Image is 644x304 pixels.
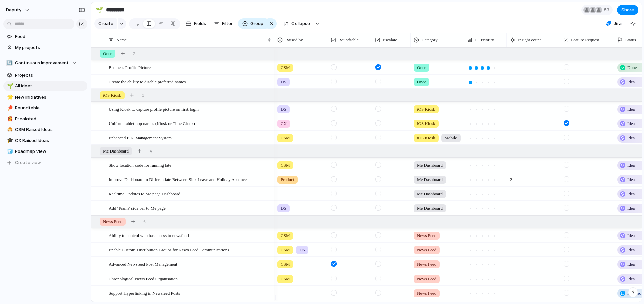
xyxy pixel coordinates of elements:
button: 🔄Continuous Improvement [3,58,87,68]
span: Idea [627,232,635,239]
span: Realtime Updates to Me page Dashboard [109,190,180,197]
span: 1 [507,243,515,253]
button: Fields [183,18,209,29]
span: Me Dashboard [417,176,443,183]
span: Group [250,20,263,27]
span: News Feed [103,218,122,225]
span: Name [116,37,127,43]
span: 3 [142,92,145,99]
span: Idea [627,106,635,113]
button: 🌱 [94,5,105,15]
span: CSM [281,261,290,268]
span: deputy [6,7,21,13]
div: 🌱 [96,5,103,14]
span: Idea [627,261,635,268]
span: Idea [627,191,635,197]
span: Projects [15,72,85,79]
button: 🧊 [6,148,13,155]
span: Idea [627,120,635,127]
span: 2 [507,173,515,183]
span: DS [281,79,286,85]
button: Group [238,18,267,29]
div: 🔄 [6,60,13,66]
span: Business Profile Picture [109,63,151,71]
span: CSM [281,162,290,169]
span: CSM [281,276,290,282]
button: Collapse [279,18,313,29]
span: Mobile [445,135,458,141]
span: Uniform tablet app names (Kiosk or Time Clock) [109,119,195,127]
a: Projects [3,70,87,80]
a: 🏓Roundtable [3,103,87,113]
span: Done [627,64,637,71]
span: Escalate [383,37,397,43]
button: 🌟 [6,94,13,101]
span: Idea [627,79,635,85]
span: CSM [281,232,290,239]
span: Me Dashboard [417,205,443,212]
span: Raised by [285,37,303,43]
span: CX [281,120,287,127]
span: CSM [281,135,290,141]
span: CX Raised Ideas [15,137,85,144]
span: Feed [15,33,85,40]
span: Idea [627,135,635,141]
span: Collapse [291,20,310,27]
span: CSM [281,64,290,71]
a: 👨‍🚒Escalated [3,114,87,124]
a: 🌟New Initiatives [3,92,87,102]
button: 🌱 [6,83,13,89]
span: DS [299,247,305,253]
span: Once [417,79,426,85]
span: Idea [627,205,635,212]
span: Status [625,37,636,43]
span: CSM Raised Ideas [15,126,85,133]
span: Jira [614,20,622,27]
span: Roundtable [338,37,359,43]
div: 🏓 [7,104,12,112]
span: CSM [281,247,290,253]
a: 🌱All ideas [3,81,87,91]
span: Escalated [15,116,85,122]
span: Using Kiosk to capture profile picture on first login [109,105,199,113]
span: 1 [507,272,515,282]
span: Enhanced PIN Management System [109,134,172,141]
span: 6 [143,218,146,225]
div: 🍮 [7,126,12,134]
span: Advanced Newsfeed Post Management [109,260,177,268]
span: New Initiatives [15,94,85,101]
span: Improve Dashboard to Differentiate Between Sick Leave and Holiday Absences [109,175,248,183]
span: CI Priority [475,37,494,43]
span: Create view [15,159,41,166]
a: 🎓CX Raised Ideas [3,136,87,146]
span: Once [417,64,426,71]
span: Share [621,7,634,13]
span: Idea [627,276,635,282]
span: Me Dashboard [417,191,443,197]
a: 🍮CSM Raised Ideas [3,125,87,135]
span: iOS Kiosk [417,120,435,127]
button: Jira [603,19,624,29]
span: Idea [627,162,635,169]
span: Roundtable [15,105,85,111]
span: Ability to control who has access to newsfeed [109,231,189,239]
span: Insight count [518,37,541,43]
span: News Feed [417,232,436,239]
span: DS [281,106,286,113]
button: deputy [3,5,33,15]
span: Me Dashboard [417,162,443,169]
div: 🌱 [7,82,12,90]
span: Add 'Teams' side bar to Me page [109,204,166,212]
span: iOS Kiosk [417,135,435,141]
button: 🍮 [6,126,13,133]
button: 🎓 [6,137,13,144]
span: All ideas [15,83,85,89]
span: News Feed [417,276,436,282]
button: Create view [3,158,87,168]
a: Feed [3,32,87,42]
span: iOS Kiosk [103,92,121,99]
div: 🎓 [7,137,12,144]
